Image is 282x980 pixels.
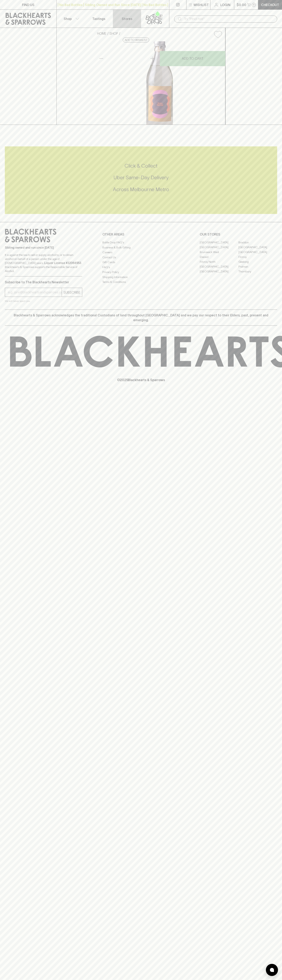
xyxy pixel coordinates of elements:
img: 36828.png [94,41,225,125]
a: HOME [97,32,106,35]
a: [GEOGRAPHIC_DATA] [200,245,238,250]
div: Call to action block [5,146,277,214]
a: [GEOGRAPHIC_DATA] [200,269,238,274]
a: Bottle Drop FAQ's [102,240,180,245]
p: Wishlist [194,2,209,7]
button: SUBSCRIBE [62,288,82,297]
a: Shipping Information [102,275,180,279]
strong: Liquor License #32064953 [44,261,81,265]
p: SUBSCRIBE [63,290,80,295]
a: Careers [102,250,180,255]
a: SHOP [109,32,118,35]
input: Try "Pinot noir" [184,16,274,22]
a: Fitzroy [238,254,277,259]
p: $0.00 [237,2,246,7]
p: It is against the law to sell or supply alcohol to, or to obtain alcohol on behalf of a person un... [5,253,82,273]
a: Stores [113,10,141,28]
p: Checkout [261,2,279,7]
a: Terms & Conditions [102,280,180,285]
a: [GEOGRAPHIC_DATA] [200,240,238,245]
a: Elwood [200,254,238,259]
p: OUR STORES [200,232,277,237]
h5: Across Melbourne Metro [5,186,277,193]
p: We will never spam you [5,299,82,303]
p: Stores [122,16,132,21]
a: Contact Us [102,255,180,260]
p: Tastings [92,16,105,21]
a: Tastings [85,10,113,28]
a: Geelong [238,259,277,264]
p: Shop [64,16,72,21]
a: Brunswick West [200,250,238,254]
a: Gift Cards [102,260,180,265]
p: Sibling owned and run since [DATE] [5,246,82,250]
p: OTHER AREAS [102,232,180,237]
button: ADD TO CART [160,51,225,66]
button: Add to wishlist [212,29,224,40]
button: Shop [57,10,85,28]
a: Prahran [238,264,277,269]
h5: Click & Collect [5,163,277,169]
p: Subscribe to The Blackhearts Newsletter [5,280,82,285]
p: Login [220,2,230,7]
a: [GEOGRAPHIC_DATA] [200,264,238,269]
p: ADD TO CART [182,56,203,61]
a: Braddon [238,240,277,245]
input: e.g. jane@blackheartsandsparrows.com.au [8,289,62,296]
a: [GEOGRAPHIC_DATA] [238,245,277,250]
p: Blackhearts & Sparrows acknowledges the traditional Custodians of land throughout [GEOGRAPHIC_DAT... [8,313,274,322]
p: 0 [253,4,255,6]
a: Thornbury [238,269,277,274]
img: bubble-icon [270,968,274,972]
a: FAQ's [102,265,180,270]
button: Add to wishlist [123,38,149,42]
a: Business & Bulk Gifting [102,245,180,250]
h5: Uber Same-Day Delivery [5,174,277,181]
p: FIND US [22,2,34,7]
a: Privacy Policy [102,270,180,275]
a: Fitzroy North [200,259,238,264]
a: [GEOGRAPHIC_DATA] [238,250,277,254]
